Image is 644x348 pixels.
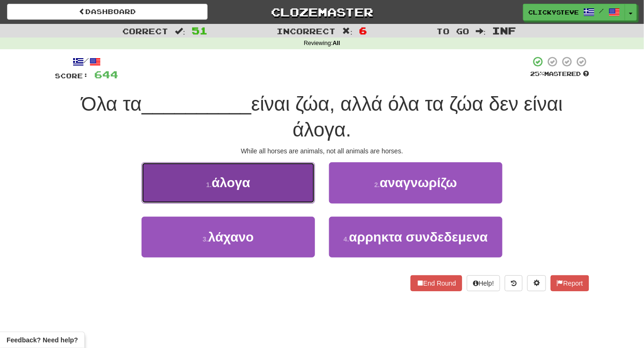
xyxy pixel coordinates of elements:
[467,275,500,291] button: Help!
[55,146,589,156] div: While all horses are animals, not all animals are horses.
[380,175,457,190] span: αναγνωρίζω
[142,162,315,203] button: 1.άλογα
[7,4,208,20] a: Dashboard
[55,56,118,68] div: /
[411,275,462,291] button: End Round
[343,27,353,35] span: :
[476,27,486,35] span: :
[202,235,208,243] small: 3 .
[212,175,250,190] span: άλογα
[142,93,251,115] span: __________
[175,27,185,35] span: :
[493,25,517,36] span: Inf
[277,26,336,36] span: Incorrect
[505,275,523,291] button: Round history (alt+y)
[55,72,89,80] span: Score:
[349,230,488,244] span: αρρηκτα συνδεδεμενα
[530,70,589,78] div: Mastered
[528,8,579,16] span: clickysteve
[374,181,380,189] small: 2 .
[251,93,563,141] span: είναι ζώα, αλλά όλα τα ζώα δεν είναι άλογα.
[81,93,142,115] span: Όλα τα
[142,217,315,257] button: 3.λάχανο
[436,26,469,36] span: To go
[208,230,254,244] span: λάχανο
[551,275,589,291] button: Report
[329,217,502,257] button: 4.αρρηκτα συνδεδεμενα
[344,235,349,243] small: 4 .
[530,70,544,77] span: 25 %
[7,335,78,345] span: Open feedback widget
[333,40,340,46] strong: All
[192,25,208,36] span: 51
[122,26,168,36] span: Correct
[599,8,604,14] span: /
[359,25,367,36] span: 6
[94,68,118,80] span: 644
[206,181,212,189] small: 1 .
[222,4,422,20] a: Clozemaster
[329,162,502,203] button: 2.αναγνωρίζω
[523,4,625,21] a: clickysteve /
